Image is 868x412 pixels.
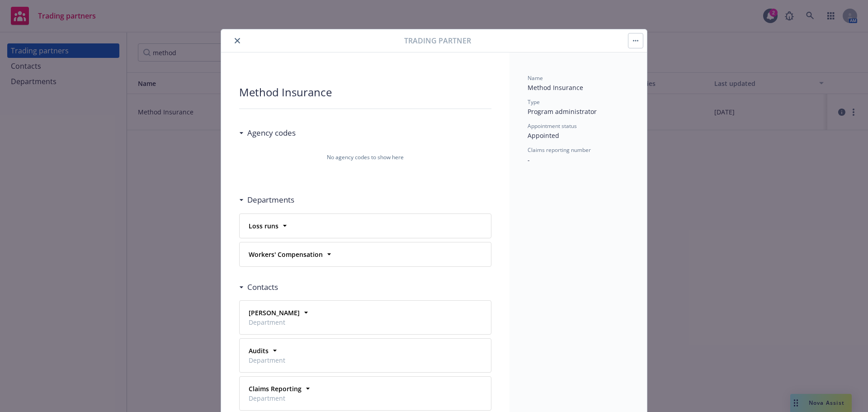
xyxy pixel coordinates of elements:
span: Program administrator [528,107,597,116]
strong: Loss runs [249,222,278,230]
span: Name [528,74,543,82]
span: Method Insurance [528,83,583,92]
span: - [528,156,530,164]
h3: Departments [247,194,294,206]
div: Contacts [239,281,278,293]
span: Appointment status [528,122,577,130]
div: Method Insurance [239,85,491,99]
span: Trading partner [404,35,471,46]
span: Appointed [528,131,559,140]
span: Type [528,98,540,106]
span: Claims reporting number [528,146,591,154]
strong: Audits [249,346,269,355]
span: Department [249,393,302,403]
div: Agency codes [239,127,296,139]
span: Department [249,355,285,365]
h3: Agency codes [247,127,296,139]
span: Department [249,317,300,327]
strong: Claims Reporting [249,384,302,393]
span: No agency codes to show here [327,153,404,161]
div: Departments [239,194,294,206]
button: close [232,35,243,46]
strong: Workers' Compensation [249,250,323,259]
strong: [PERSON_NAME] [249,308,300,317]
h3: Contacts [247,281,278,293]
